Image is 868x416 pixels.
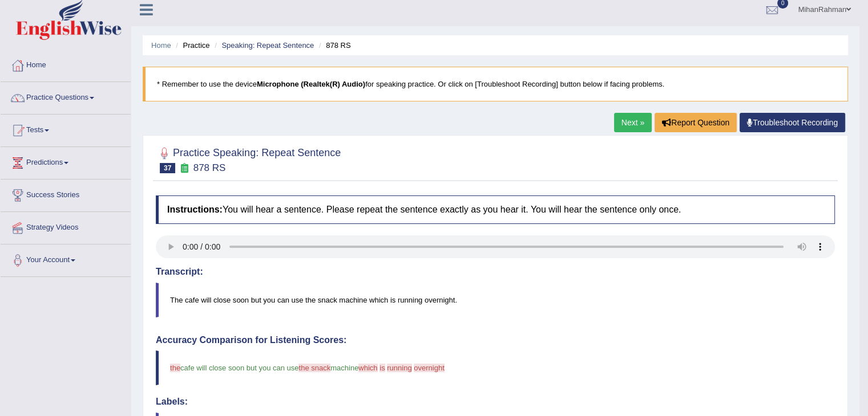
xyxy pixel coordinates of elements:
[1,212,131,240] a: Strategy Videos
[151,41,171,50] a: Home
[740,113,845,132] a: Troubleshoot Recording
[1,82,131,111] a: Practice Questions
[156,267,835,277] h4: Transcript:
[358,364,377,372] span: which
[1,244,131,273] a: Your Account
[380,364,385,372] span: is
[655,113,737,132] button: Report Question
[156,145,341,173] h2: Practice Speaking: Repeat Sentence
[1,147,131,176] a: Predictions
[298,364,330,372] span: the snack
[167,205,223,214] b: Instructions:
[316,40,351,51] li: 878 RS
[156,335,835,345] h4: Accuracy Comparison for Listening Scores:
[257,80,365,88] b: Microphone (Realtek(R) Audio)
[614,113,652,132] a: Next »
[414,364,444,372] span: overnight
[221,41,314,50] a: Speaking: Repeat Sentence
[160,163,175,173] span: 37
[330,364,358,372] span: machine
[170,364,180,372] span: the
[180,364,298,372] span: cafe will close soon but you can use
[1,115,131,143] a: Tests
[173,40,209,51] li: Practice
[156,397,835,407] h4: Labels:
[156,283,835,317] blockquote: The cafe will close soon but you can use the snack machine which is running overnight.
[143,67,848,101] blockquote: * Remember to use the device for speaking practice. Or click on [Troubleshoot Recording] button b...
[193,162,226,173] small: 878 RS
[1,180,131,208] a: Success Stories
[387,364,411,372] span: running
[156,195,835,224] h4: You will hear a sentence. Please repeat the sentence exactly as you hear it. You will hear the se...
[1,50,131,78] a: Home
[178,163,190,174] small: Exam occurring question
